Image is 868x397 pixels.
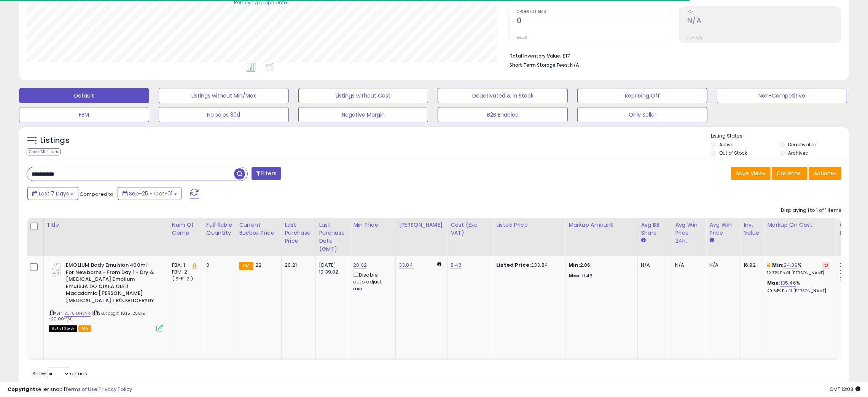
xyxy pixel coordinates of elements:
[239,221,278,237] div: Current Buybox Price
[8,386,35,393] strong: Copyright
[399,221,444,229] div: [PERSON_NAME]
[744,221,761,237] div: Inv. value
[49,262,163,331] div: ASIN:
[285,221,312,245] div: Last Purchase Price
[719,150,747,156] label: Out of Stock
[517,10,671,14] span: Ordered Items
[353,261,367,269] a: 20.02
[780,279,796,287] a: 135.46
[496,221,562,229] div: Listed Price
[39,190,69,197] span: Last 7 Days
[569,262,632,269] p: 2.06
[118,187,182,200] button: Sep-25 - Oct-01
[47,221,166,229] div: Title
[451,261,462,269] a: 8.46
[517,16,671,27] h2: 0
[711,133,849,140] p: Listing States:
[767,262,830,276] div: %
[239,262,253,270] small: FBA
[438,88,568,103] button: Deactivated & In Stock
[353,221,392,229] div: Min Price
[49,262,64,277] img: 41bT79oXT1L._SL40_.jpg
[172,275,197,282] div: ( SFP: 2 )
[172,262,197,269] div: FBA: 1
[767,288,830,294] p: 40.64% Profit [PERSON_NAME]
[399,261,413,269] a: 33.84
[40,135,70,146] h5: Listings
[65,386,97,393] a: Terms of Use
[496,262,559,269] div: £33.84
[129,190,172,197] span: Sep-25 - Oct-01
[510,62,569,68] b: Short Term Storage Fees:
[788,150,809,156] label: Archived
[781,207,841,214] div: Displaying 1 to 1 of 1 items
[353,271,390,292] div: Disable auto adjust min
[709,262,734,269] div: N/A
[78,325,91,332] span: FBA
[641,262,666,269] div: N/A
[830,386,860,393] span: 2025-10-9 13:03 GMT
[577,107,707,122] button: Only Seller
[709,237,714,244] small: Avg Win Price.
[49,325,77,332] span: All listings that are currently out of stock and unavailable for purchase on Amazon
[687,16,841,27] h2: N/A
[709,221,737,237] div: Avg Win Price
[569,261,580,269] strong: Min:
[510,51,836,60] li: £17
[252,167,281,180] button: Filters
[298,88,428,103] button: Listings without Cost
[731,167,771,180] button: Save View
[8,386,132,393] div: seller snap | |
[517,35,527,40] small: Prev: 0
[80,190,115,198] span: Compared to:
[172,221,200,237] div: Num of Comp.
[159,107,289,122] button: No sales 30d
[66,262,158,306] b: EMOLIUM Body Emulsion 400ml - For Newborns - From Day 1 - Dry & [MEDICAL_DATA] Emolium EmulSJA DO...
[319,221,347,253] div: Last Purchase Date (GMT)
[569,272,582,279] strong: Max:
[809,167,841,180] button: Actions
[719,141,733,148] label: Active
[764,218,836,256] th: The percentage added to the cost of goods (COGS) that forms the calculator for Min & Max prices.
[777,170,801,177] span: Columns
[577,88,707,103] button: Repricing Off
[641,237,645,244] small: Avg BB Share.
[788,141,817,148] label: Deactivated
[839,269,850,275] small: (0%)
[784,261,798,269] a: 24.39
[569,221,634,229] div: Markup Amount
[510,53,561,59] b: Total Inventory Value:
[767,271,830,276] p: 12.37% Profit [PERSON_NAME]
[27,148,61,155] div: Clear All Filters
[285,262,310,269] div: 20.21
[839,221,867,237] div: Ordered Items
[159,88,289,103] button: Listings without Min/Max
[27,187,78,200] button: Last 7 Days
[767,279,780,287] b: Max:
[496,261,531,269] b: Listed Price:
[675,221,703,245] div: Avg Win Price 24h.
[767,221,833,229] div: Markup on Cost
[451,221,490,237] div: Cost (Exc. VAT)
[717,88,847,103] button: Non-Competitive
[675,262,700,269] div: N/A
[32,370,87,377] span: Show: entries
[767,280,830,294] div: %
[49,310,150,322] span: | SKU: qogit-10.15-25019---20.00-VA1
[569,272,632,279] p: 11.46
[772,261,784,269] b: Min:
[438,107,568,122] button: B2B Enabled
[319,262,344,275] div: [DATE] 19:39:02
[744,262,758,269] div: 16.92
[19,107,149,122] button: FBM
[641,221,669,237] div: Avg BB Share
[99,386,132,393] a: Privacy Policy
[206,221,233,237] div: Fulfillable Quantity
[687,35,702,40] small: Prev: N/A
[255,261,261,269] span: 22
[19,88,149,103] button: Default
[298,107,428,122] button: Negative Margin
[772,167,807,180] button: Columns
[206,262,230,269] div: 0
[570,61,579,69] span: N/A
